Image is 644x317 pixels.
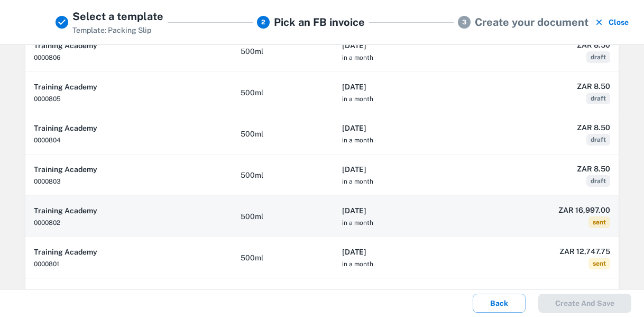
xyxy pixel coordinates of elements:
[232,72,334,113] td: 500ml
[586,134,610,146] span: draft
[475,14,588,30] h5: Create your document
[478,163,610,175] h6: ZAR 8.50
[593,8,631,36] button: Close
[588,216,610,228] span: sent
[34,287,224,299] h6: Training Academy
[342,219,373,227] span: in a month
[232,196,334,237] td: 500ml
[34,178,61,185] span: 0000803
[462,19,466,26] text: 3
[342,205,461,216] h6: [DATE]
[342,95,373,103] span: in a month
[342,81,461,93] h6: [DATE]
[342,178,373,185] span: in a month
[232,113,334,155] td: 500ml
[478,39,610,51] h6: ZAR 8.50
[232,237,334,278] td: 500ml
[342,246,461,258] h6: [DATE]
[34,137,61,144] span: 0000804
[34,54,60,61] span: 0000806
[478,287,610,298] h6: ZAR 33,994.00
[342,260,373,268] span: in a month
[34,246,224,258] h6: Training Academy
[342,122,461,134] h6: [DATE]
[274,14,365,30] h5: Pick an FB invoice
[586,93,610,104] span: draft
[72,26,151,34] span: Template: Packing Slip
[586,51,610,63] span: draft
[342,54,373,61] span: in a month
[34,205,224,216] h6: Training Academy
[342,137,373,144] span: in a month
[34,122,224,134] h6: Training Academy
[478,80,610,92] h6: ZAR 8.50
[34,40,224,51] h6: Training Academy
[34,164,224,175] h6: Training Academy
[72,8,163,24] h5: Select a template
[588,258,610,269] span: sent
[342,164,461,175] h6: [DATE]
[34,260,59,268] span: 0000801
[34,95,61,103] span: 0000805
[232,31,334,72] td: 500ml
[478,122,610,133] h6: ZAR 8.50
[478,246,610,257] h6: ZAR 12,747.75
[34,81,224,93] h6: Training Academy
[473,294,526,313] button: Back
[342,40,461,51] h6: [DATE]
[261,19,265,26] text: 2
[342,287,461,299] h6: [DATE]
[586,175,610,187] span: draft
[478,204,610,216] h6: ZAR 16,997.00
[34,219,60,227] span: 0000802
[232,155,334,196] td: 500ml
